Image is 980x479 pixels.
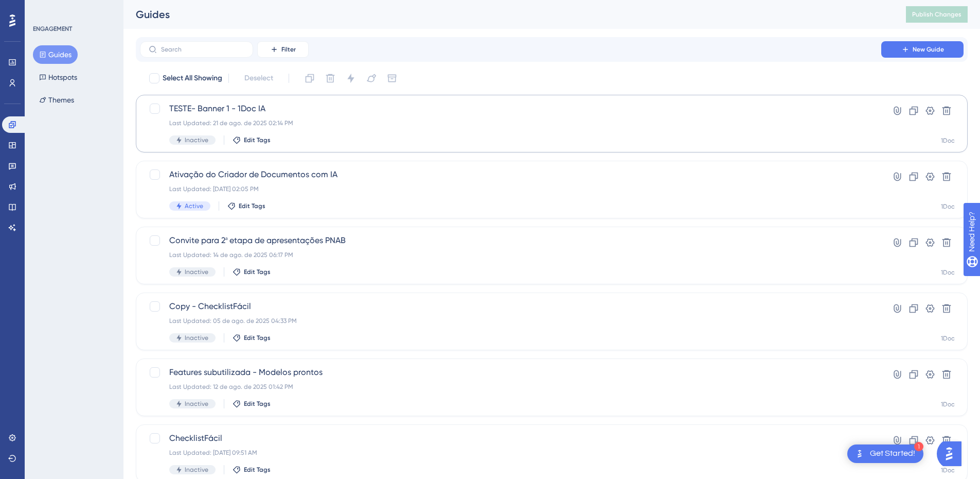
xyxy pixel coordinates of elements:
span: Edit Tags [244,400,271,408]
div: Last Updated: 21 de ago. de 2025 02:14 PM [169,119,852,127]
div: 1 [914,442,923,451]
div: 1Doc [941,136,955,145]
div: Get Started! [870,448,915,459]
button: New Guide [881,41,964,58]
span: Copy - ChecklistFácil [169,300,852,313]
span: Inactive [185,400,208,408]
button: Themes [33,91,80,109]
div: Last Updated: [DATE] 02:05 PM [169,185,852,193]
button: Publish Changes [906,6,968,23]
button: Guides [33,45,78,64]
span: TESTE- Banner 1 - 1Doc IA [169,102,852,115]
span: Inactive [185,334,208,342]
button: Edit Tags [233,466,271,474]
span: Features subutilizada - Modelos prontos [169,366,852,379]
span: Edit Tags [244,334,271,342]
span: Inactive [185,466,208,474]
span: Select All Showing [163,72,222,84]
img: launcher-image-alternative-text [853,448,866,460]
input: Search [161,46,244,53]
button: Edit Tags [233,268,271,276]
button: Edit Tags [233,136,271,144]
button: Deselect [235,69,282,88]
iframe: UserGuiding AI Assistant Launcher [937,438,968,469]
span: Edit Tags [244,466,271,474]
div: ENGAGEMENT [33,25,72,33]
div: Last Updated: 12 de ago. de 2025 01:42 PM [169,383,852,391]
span: Convite para 2ª etapa de apresentações PNAB [169,234,852,247]
span: Edit Tags [239,202,265,210]
div: Guides [136,7,880,22]
span: Filter [281,45,296,54]
span: Need Help? [24,3,64,15]
div: 1Doc [941,466,955,474]
button: Edit Tags [233,400,271,408]
button: Filter [257,41,309,58]
button: Edit Tags [227,202,265,210]
div: Last Updated: 14 de ago. de 2025 06:17 PM [169,251,852,259]
div: Last Updated: 05 de ago. de 2025 04:33 PM [169,317,852,325]
button: Hotspots [33,68,83,87]
div: Open Get Started! checklist, remaining modules: 1 [847,444,923,463]
div: 1Doc [941,202,955,211]
span: Ativação do Criador de Documentos com IA [169,168,852,181]
span: Deselect [244,72,273,84]
div: 1Doc [941,400,955,408]
button: Edit Tags [233,334,271,342]
span: Edit Tags [244,268,271,276]
div: 1Doc [941,334,955,343]
div: 1Doc [941,268,955,277]
span: ChecklistFácil [169,432,852,444]
div: Last Updated: [DATE] 09:51 AM [169,449,852,457]
span: Edit Tags [244,136,271,144]
span: Inactive [185,268,208,276]
span: Publish Changes [912,10,961,19]
span: Inactive [185,136,208,144]
span: Active [185,202,203,210]
span: New Guide [913,45,944,54]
